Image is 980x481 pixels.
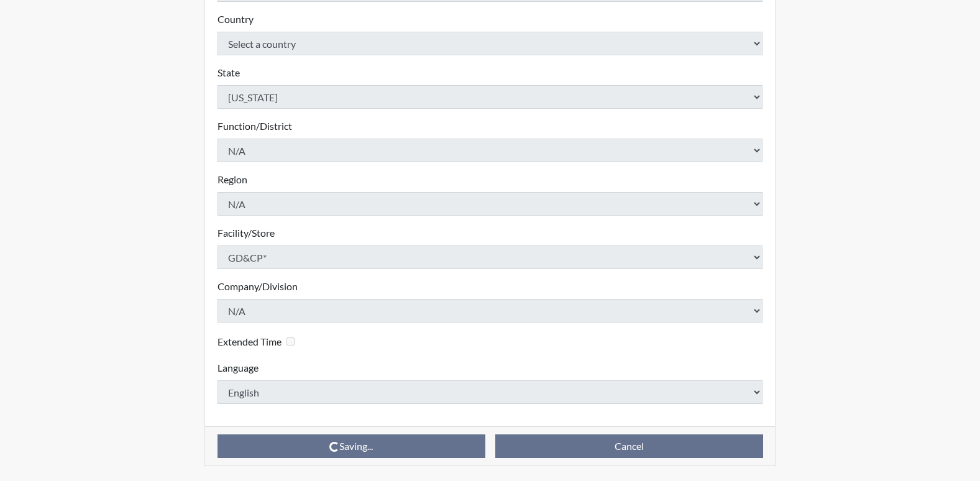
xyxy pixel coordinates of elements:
[218,360,259,375] label: Language
[218,434,485,458] button: Saving...
[218,279,298,294] label: Company/Division
[218,226,275,240] label: Facility/Store
[218,334,282,349] label: Extended Time
[218,119,292,134] label: Function/District
[495,434,763,458] button: Cancel
[218,172,247,187] label: Region
[218,332,300,350] div: Checking this box will provide the interviewee with an accomodation of extra time to answer each ...
[218,12,254,27] label: Country
[218,65,240,80] label: State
